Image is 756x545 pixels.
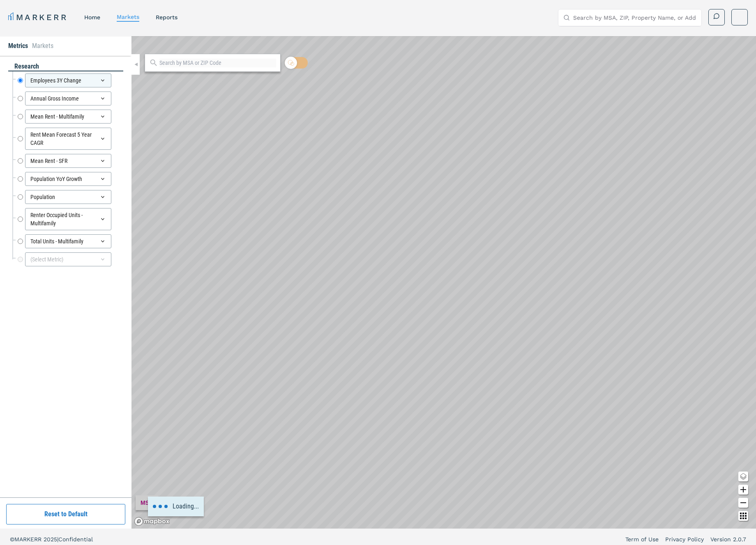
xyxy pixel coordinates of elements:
li: Markets [32,41,53,51]
div: Renter Occupied Units - Multifamily [25,208,111,230]
button: Reset to Default [6,504,125,524]
a: reports [156,14,177,21]
div: Population YoY Growth [25,172,111,186]
a: Mapbox logo [134,517,170,526]
div: Loading... [148,497,204,516]
span: MARKERR [14,536,44,543]
div: research [8,62,123,71]
div: Employees 3Y Change [25,73,111,87]
span: © [10,536,14,543]
input: Search by MSA, ZIP, Property Name, or Address [573,9,696,26]
a: Term of Use [625,535,659,543]
button: Zoom in map button [738,485,748,495]
a: home [84,14,100,21]
input: Search by MSA or ZIP Code [159,59,276,67]
button: Zoom out map button [738,498,748,508]
span: Confidential [58,536,93,543]
button: Other options map button [738,511,748,521]
a: MARKERR [8,11,68,23]
span: 2025 | [44,536,58,543]
div: Mean Rent - Multifamily [25,110,111,124]
button: Change style map button [738,472,748,481]
div: Mean Rent - SFR [25,154,111,168]
div: (Select Metric) [25,252,111,266]
div: Total Units - Multifamily [25,234,111,248]
a: Privacy Policy [665,535,704,543]
div: Annual Gross Income [25,92,111,105]
div: Rent Mean Forecast 5 Year CAGR [25,128,111,150]
li: Metrics [8,41,28,51]
div: Population [25,190,111,204]
a: Version 2.0.7 [710,535,746,543]
a: markets [117,14,139,20]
